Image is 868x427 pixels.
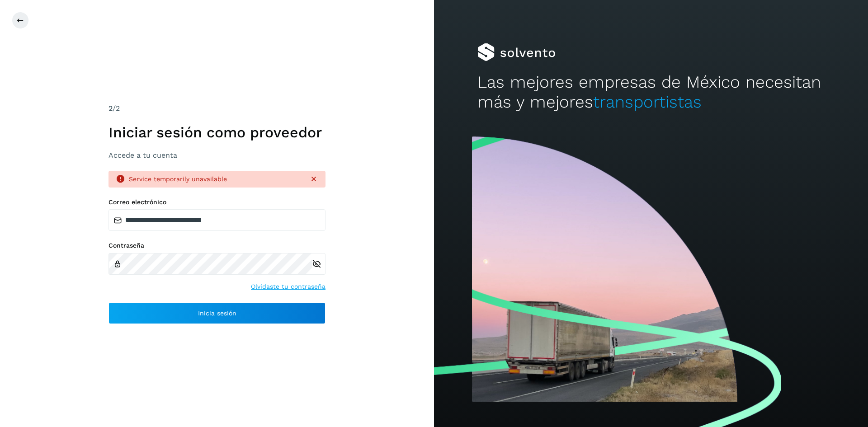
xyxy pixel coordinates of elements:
[198,310,236,316] span: Inicia sesión
[108,302,325,324] button: Inicia sesión
[108,151,325,160] h3: Accede a tu cuenta
[477,72,825,113] h2: Las mejores empresas de México necesitan más y mejores
[108,103,325,114] div: /2
[108,104,113,113] span: 2
[129,174,302,184] div: Service temporarily unavailable
[108,242,325,249] label: Contraseña
[251,282,325,291] a: Olvidaste tu contraseña
[108,198,325,206] label: Correo electrónico
[108,124,325,141] h1: Iniciar sesión como proveedor
[593,92,702,112] span: transportistas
